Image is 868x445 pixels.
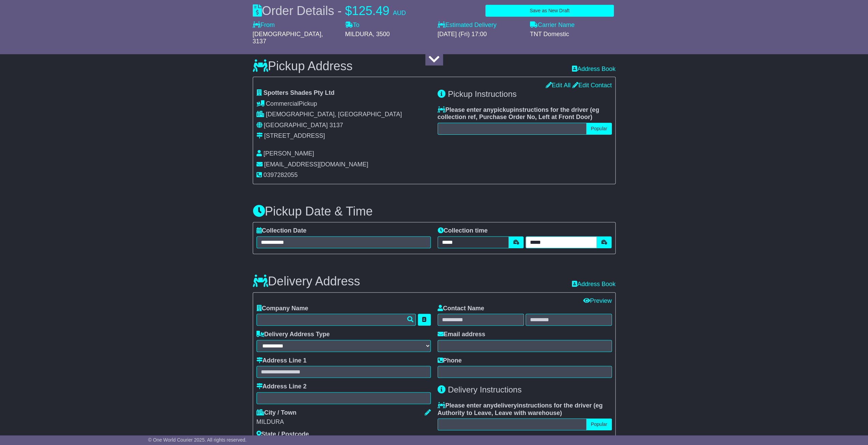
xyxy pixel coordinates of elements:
[264,122,328,129] span: [GEOGRAPHIC_DATA]
[264,89,335,96] span: Spotters Shades Pty Ltd
[266,111,402,118] span: [DEMOGRAPHIC_DATA], [GEOGRAPHIC_DATA]
[256,418,431,426] div: MILDURA
[545,82,570,89] a: Edit All
[256,227,307,235] label: Collection Date
[345,31,373,38] span: MILDURA
[572,82,612,89] a: Edit Contact
[438,402,603,416] span: eg Authority to Leave, Leave with warehouse
[266,100,299,107] span: Commercial
[583,297,612,304] a: Preview
[494,402,517,409] span: delivery
[256,331,330,338] label: Delivery Address Type
[438,357,462,365] label: Phone
[256,431,309,438] label: State / Postcode
[438,106,612,121] label: Please enter any instructions for the driver ( )
[572,65,615,73] a: Address Book
[494,106,514,113] span: pickup
[264,161,368,168] span: [EMAIL_ADDRESS][DOMAIN_NAME]
[253,21,275,29] label: From
[253,31,323,45] span: , 3137
[438,227,488,235] label: Collection time
[586,418,612,430] button: Popular
[253,59,353,73] h3: Pickup Address
[345,21,359,29] label: To
[256,383,307,390] label: Address Line 2
[448,385,521,394] span: Delivery Instructions
[253,3,406,18] div: Order Details -
[373,31,390,38] span: , 3500
[329,122,343,129] span: 3137
[352,4,389,18] span: 125.49
[530,21,575,29] label: Carrier Name
[264,150,314,157] span: [PERSON_NAME]
[264,132,325,140] div: [STREET_ADDRESS]
[256,100,431,108] div: Pickup
[530,31,616,38] div: TNT Domestic
[448,89,516,99] span: Pickup Instructions
[256,357,307,365] label: Address Line 1
[438,305,484,312] label: Contact Name
[438,31,523,38] div: [DATE] (Fri) 17:00
[253,205,616,218] h3: Pickup Date & Time
[148,437,247,443] span: © One World Courier 2025. All rights reserved.
[485,5,614,17] button: Save as New Draft
[572,281,615,287] a: Address Book
[345,4,352,18] span: $
[438,21,523,29] label: Estimated Delivery
[586,123,612,135] button: Popular
[256,305,308,312] label: Company Name
[253,275,360,288] h3: Delivery Address
[438,331,485,338] label: Email address
[256,409,297,417] label: City / Town
[253,31,321,38] span: [DEMOGRAPHIC_DATA]
[393,10,406,16] span: AUD
[264,172,298,178] span: 0397282055
[438,106,599,121] span: eg collection ref, Purchase Order No, Left at Front Door
[438,402,612,417] label: Please enter any instructions for the driver ( )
